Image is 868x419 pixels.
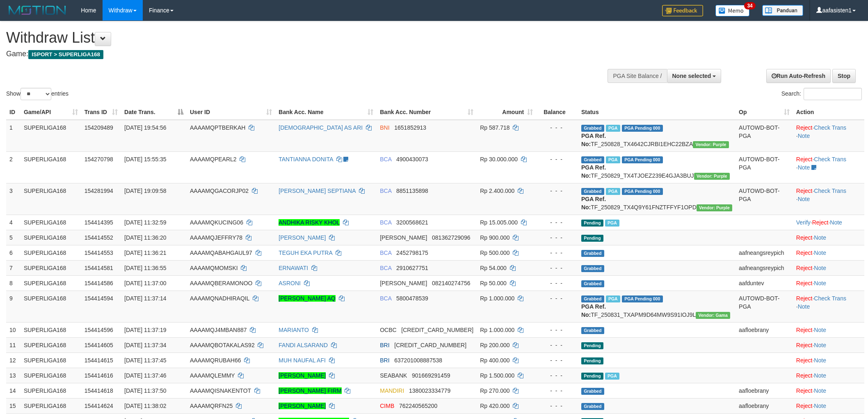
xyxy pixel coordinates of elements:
th: User ID: activate to sort column ascending [187,105,275,120]
td: 11 [6,337,21,353]
span: AAAAMQABAHGAUL97 [190,250,252,256]
span: Copy 1651852913 to clipboard [394,124,426,131]
span: 154414596 [85,327,113,333]
div: PGA Site Balance / [608,69,667,83]
span: 154414624 [85,403,113,409]
span: Rp 400.000 [480,357,509,364]
td: 10 [6,322,21,337]
span: [PERSON_NAME] [380,280,427,286]
div: - - - [539,264,575,272]
span: Grabbed [581,188,604,195]
span: Rp 1.500.000 [480,372,514,379]
span: BRI [380,342,389,348]
a: Reject [796,342,813,348]
span: Marked by aafchhiseyha [606,125,620,132]
select: Showentries [21,88,51,100]
span: BCA [380,156,391,163]
th: Trans ID: activate to sort column ascending [81,105,121,120]
input: Search: [804,88,862,100]
td: 13 [6,368,21,383]
span: None selected [672,73,711,79]
td: 5 [6,230,21,245]
span: Copy 1380023334779 to clipboard [409,387,450,394]
span: Rp 15.005.000 [480,219,518,226]
a: [PERSON_NAME] SEPTIANA [279,188,356,194]
a: TANTIANNA DONITA [279,156,333,163]
a: Note [798,303,810,310]
a: Note [798,196,810,202]
td: · [793,275,864,291]
span: [DATE] 11:36:20 [124,234,166,241]
span: 154281994 [85,188,113,194]
a: Note [814,327,826,333]
a: Note [814,234,826,241]
span: Rp 270.000 [480,387,509,394]
td: TF_250831_TXAPM9D64MW9S91IOJ9L [578,291,736,322]
span: Grabbed [581,265,604,272]
span: Vendor URL: https://trx31.1velocity.biz [696,312,730,319]
span: 154414395 [85,219,113,226]
span: BNI [380,124,389,131]
a: Stop [832,69,856,83]
span: AAAAMQISNAKENTOT [190,387,251,394]
td: 15 [6,398,21,413]
span: AAAAMQGACORJP02 [190,188,249,194]
a: Reject [812,219,829,226]
span: 154414605 [85,342,113,348]
a: Reject [796,250,813,256]
span: MANDIRI [380,387,404,394]
a: Reject [796,327,813,333]
span: [DATE] 11:37:50 [124,387,166,394]
span: Grabbed [581,295,604,302]
td: SUPERLIGA168 [21,291,81,322]
a: FANDI ALSARAND [279,342,328,348]
td: AUTOWD-BOT-PGA [736,120,793,152]
div: - - - [539,341,575,349]
td: 2 [6,151,21,183]
span: Rp 420.000 [480,403,509,409]
th: Bank Acc. Number: activate to sort column ascending [377,105,477,120]
a: Note [814,357,826,364]
a: Check Trans [814,295,846,302]
span: [DATE] 11:37:46 [124,372,166,379]
span: AAAAMQPEARL2 [190,156,237,163]
div: - - - [539,234,575,242]
span: Grabbed [581,156,604,163]
span: 154414586 [85,280,113,286]
a: ERNAWATI [279,265,308,271]
td: TF_250829_TX4Q9Y61FNZTFFYF1OPD [578,183,736,215]
a: Note [814,372,826,379]
div: - - - [539,124,575,132]
td: · [793,383,864,398]
td: · [793,337,864,353]
div: - - - [539,402,575,410]
td: · · [793,120,864,152]
span: [DATE] 11:37:19 [124,327,166,333]
span: [DATE] 11:36:21 [124,250,166,256]
label: Show entries [6,88,69,100]
span: [DATE] 19:54:56 [124,124,166,131]
a: [DEMOGRAPHIC_DATA] AS ARI [279,124,363,131]
span: 154414618 [85,387,113,394]
b: PGA Ref. No: [581,303,606,318]
b: PGA Ref. No: [581,133,606,147]
a: Reject [796,265,813,271]
span: AAAAMQMOMSKI [190,265,238,271]
span: 34 [744,2,755,9]
a: [PERSON_NAME] [279,234,326,241]
span: Marked by aafsoycanthlai [605,220,619,227]
td: aafduntev [736,275,793,291]
img: MOTION_logo.png [6,4,69,16]
span: Pending [581,373,603,380]
span: AAAAMQPTBERKAH [190,124,245,131]
span: [DATE] 11:37:34 [124,342,166,348]
span: Rp 900.000 [480,234,509,241]
span: ISPORT > SUPERLIGA168 [28,50,103,59]
span: Vendor URL: https://trx4.1velocity.biz [693,141,729,148]
td: SUPERLIGA168 [21,398,81,413]
a: Reject [796,295,813,302]
td: 1 [6,120,21,152]
span: AAAAMQKUCING06 [190,219,243,226]
span: Rp 1.000.000 [480,327,514,333]
div: - - - [539,326,575,334]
